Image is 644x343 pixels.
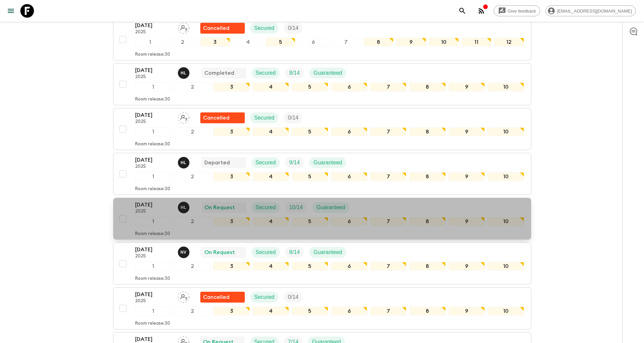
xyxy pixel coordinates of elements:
[487,83,524,91] div: 10
[331,172,367,181] div: 6
[252,247,280,258] div: Secured
[178,69,191,75] span: Hoang Le Ngoc
[284,23,302,34] div: Trip Fill
[331,307,367,315] div: 6
[178,249,191,254] span: Nguyễn Văn Sơn (Sunny)
[178,202,191,213] button: HL
[135,186,170,192] p: Room release: 30
[135,299,172,304] p: 2025
[135,66,172,74] p: [DATE]
[313,69,342,77] p: Guaranteed
[487,127,524,136] div: 10
[178,204,191,209] span: Hoang Le Ngoc
[113,153,531,195] button: [DATE]2025Hoang Le NgocDepartedSecuredTrip FillGuaranteed12345678910Room release:30
[448,262,485,271] div: 9
[135,172,171,181] div: 1
[174,262,210,271] div: 2
[504,8,540,14] span: Give feedback
[288,24,298,32] p: 0 / 14
[292,83,328,91] div: 5
[331,83,367,91] div: 6
[288,293,298,301] p: 0 / 14
[265,38,295,47] div: 5
[181,205,186,210] p: H L
[200,38,230,47] div: 3
[331,38,361,47] div: 7
[448,127,485,136] div: 9
[135,156,172,164] p: [DATE]
[487,262,524,271] div: 10
[113,18,531,60] button: [DATE]2025Assign pack leaderFlash Pack cancellationSecuredTrip Fill123456789101112Room release:30
[409,217,445,226] div: 8
[370,83,406,91] div: 7
[135,217,171,226] div: 1
[313,159,342,167] p: Guaranteed
[174,172,210,181] div: 2
[285,247,304,258] div: Trip Fill
[213,172,250,181] div: 3
[113,63,531,105] button: [DATE]2025Hoang Le NgocCompletedSecuredTrip FillGuaranteed12345678910Room release:30
[252,202,280,213] div: Secured
[135,127,171,136] div: 1
[203,293,229,301] p: Cancelled
[487,217,524,226] div: 10
[135,290,172,299] p: [DATE]
[135,83,171,91] div: 1
[256,69,276,77] p: Secured
[181,250,187,255] p: N V
[135,307,171,315] div: 1
[250,23,279,34] div: Secured
[370,217,406,226] div: 7
[289,203,303,212] p: 10 / 14
[178,247,191,258] button: NV
[285,202,307,213] div: Trip Fill
[135,142,170,147] p: Room release: 30
[316,203,345,212] p: Guaranteed
[174,83,210,91] div: 2
[256,159,276,167] p: Secured
[284,112,302,123] div: Trip Fill
[178,114,189,120] span: Assign pack leader
[204,69,234,77] p: Completed
[292,127,328,136] div: 5
[461,38,491,47] div: 11
[204,203,235,212] p: On Request
[135,254,172,259] p: 2025
[4,4,18,18] button: menu
[253,262,289,271] div: 4
[135,74,172,80] p: 2025
[213,217,250,226] div: 3
[168,38,198,47] div: 2
[135,111,172,119] p: [DATE]
[409,262,445,271] div: 8
[292,217,328,226] div: 5
[289,248,300,256] p: 8 / 14
[113,198,531,240] button: [DATE]2025Hoang Le NgocOn RequestSecuredTrip FillGuaranteed12345678910Room release:30
[254,293,275,301] p: Secured
[409,127,445,136] div: 8
[252,157,280,168] div: Secured
[370,172,406,181] div: 7
[174,127,210,136] div: 2
[288,114,298,122] p: 0 / 14
[256,203,276,212] p: Secured
[174,217,210,226] div: 2
[252,68,280,78] div: Secured
[254,24,275,32] p: Secured
[285,68,304,78] div: Trip Fill
[494,5,540,16] a: Give feedback
[204,159,230,167] p: Departed
[250,112,279,123] div: Secured
[135,262,171,271] div: 1
[292,172,328,181] div: 5
[364,38,393,47] div: 8
[200,23,245,34] div: Flash Pack cancellation
[285,157,304,168] div: Trip Fill
[546,5,636,16] div: [EMAIL_ADDRESS][DOMAIN_NAME]
[370,307,406,315] div: 7
[494,38,524,47] div: 12
[135,30,172,35] p: 2025
[487,172,524,181] div: 10
[253,127,289,136] div: 4
[135,201,172,209] p: [DATE]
